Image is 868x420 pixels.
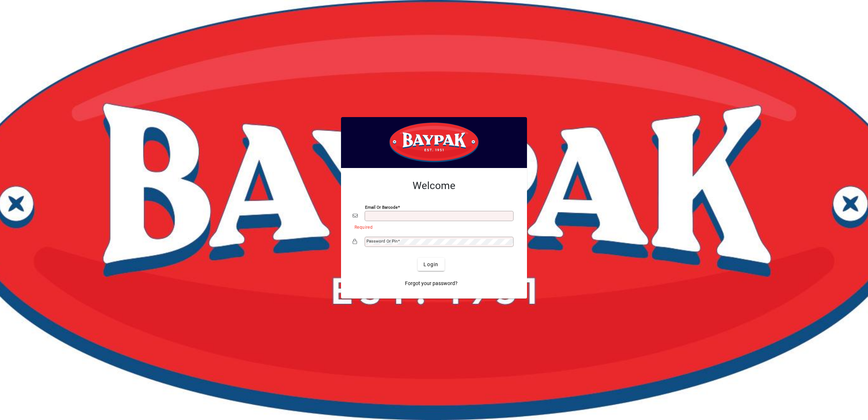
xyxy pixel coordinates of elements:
[365,205,398,210] mat-label: Email or Barcode
[353,180,515,192] h2: Welcome
[418,258,444,271] button: Login
[354,223,510,231] mat-error: Required
[405,280,458,287] span: Forgot your password?
[366,239,398,244] mat-label: Password or Pin
[402,277,461,290] a: Forgot your password?
[423,261,438,268] span: Login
